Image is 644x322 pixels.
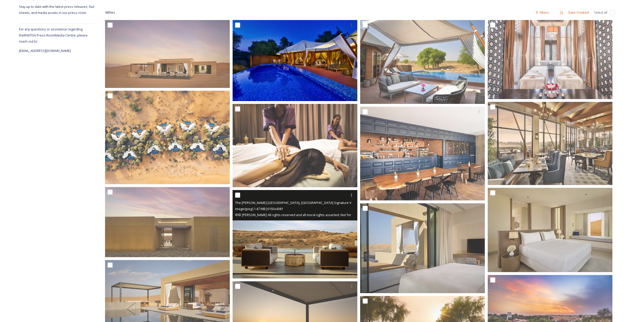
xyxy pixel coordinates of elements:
img: The Ritz-Carlton Ras Al Khaimah, Al Wadi Desert Signature Villa Entrance.jpg [105,187,230,257]
img: The Ritz-Carlton Ras Al Khaimah, Al Wadi Desert Al Sahari Tented Villa .tif [233,20,357,101]
img: The Ritz-Carlton Ras Al Khaimah, Al Wadi Desert Tented pool villa.jpg [360,20,485,104]
img: The Ritz-Carlton Ras Al Khaimah, Al Wadi Desert Signature Villa Outdoor Seating.jpg [233,190,357,278]
span: The [PERSON_NAME] [GEOGRAPHIC_DATA], [GEOGRAPHIC_DATA] Signature Villa Outdoor Seating.jpg [235,200,387,205]
img: The Ritz-Carlton Ras Al Khaimah, Al Wadi Desert Farmhouse Restaurant.jpg [488,102,612,185]
img: The Ritz-Carlton Ras Al Khaimah, Al Wadi Desert Arieal image of Al Khaimah Villas.jpg [105,91,230,184]
span: 98 file s [105,10,115,15]
span: Stay up to date with the latest press releases, fact sheets, and media assets in our press room. [19,4,95,15]
span: © © [PERSON_NAME] All rights reserved and all moral rights asserted..Not for use by architects, i... [235,212,615,217]
div: Date Created [566,8,591,17]
img: The Ritz-Carlton Ras Al Khaimah, Al Wadi Desert RCRAK Paddock Cafe Interior.jpg [360,107,485,200]
span: For any questions or assistance regarding the RAKTDA Press Room Media Centre, please reach out to: [19,27,88,44]
img: The Ritz-Carlton Ras Al Khaimah, Al Wadi Desert Signature Villa Exterior.jpg [105,20,230,88]
span: image/jpeg | 1.47 MB | 6192 x 4381 [235,206,283,211]
img: The Ritz-Carlton Ras Al Khaimah, Al Wadi Desert Spa treatment room.jpg [488,20,612,99]
span: [EMAIL_ADDRESS][DOMAIN_NAME] [19,48,71,53]
img: The Ritz-Carlton Ras Al Khaimah, Al Wadi Desert Signature Villa Master Bedroom View.jpg [360,203,485,293]
img: the ritz carlton Ras Al khaimah al wadi desert.jpg [233,104,357,187]
span: Select all [594,10,607,15]
div: Filters [533,8,552,17]
img: The Ritz-Carlton Ras Al Khaimah, Al Wadi Desert Signature Villa Master Bedroom.jpg [488,188,612,272]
